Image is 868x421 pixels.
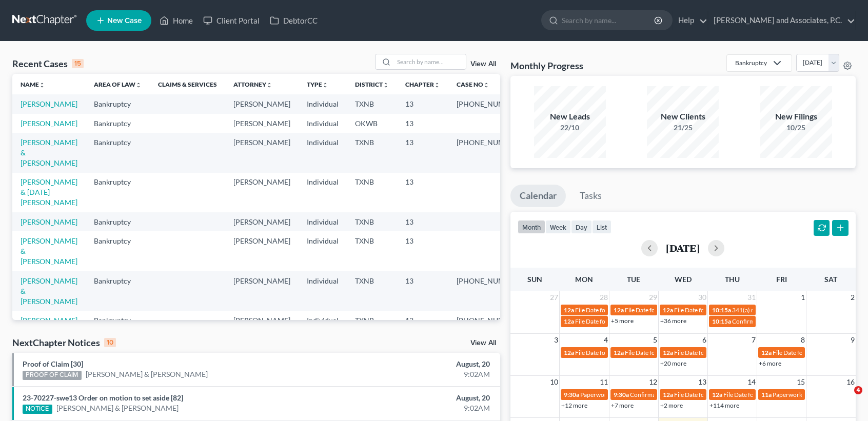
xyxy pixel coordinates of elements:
[12,57,84,70] div: Recent Cases
[746,291,757,304] span: 31
[341,369,489,379] div: 9:02AM
[397,311,448,330] td: 13
[347,271,397,311] td: TXNB
[86,311,150,330] td: Bankruptcy
[674,391,756,398] span: File Date for [PERSON_NAME]
[761,391,772,398] span: 11a
[751,334,757,346] span: 7
[746,376,757,388] span: 14
[299,133,347,172] td: Individual
[347,114,397,133] td: OKWB
[660,317,686,325] a: +36 more
[614,349,624,356] span: 12a
[648,376,658,388] span: 12
[570,185,611,207] a: Tasks
[652,334,658,346] span: 5
[21,99,77,108] a: [PERSON_NAME]
[86,133,150,172] td: Bankruptcy
[154,11,198,30] a: Home
[21,236,77,266] a: [PERSON_NAME] & [PERSON_NAME]
[800,291,806,304] span: 1
[761,349,772,356] span: 12a
[518,220,545,234] button: month
[383,82,389,88] i: unfold_more
[575,306,719,314] span: File Date for [PERSON_NAME][GEOGRAPHIC_DATA]
[72,59,84,68] div: 15
[660,359,686,367] a: +20 more
[712,317,731,325] span: 10:15a
[697,376,707,388] span: 13
[347,133,397,172] td: TXNB
[23,405,52,414] div: NOTICE
[611,317,634,325] a: +5 more
[564,306,574,314] span: 12a
[545,220,571,234] button: week
[614,391,629,398] span: 9:30a
[648,291,658,304] span: 29
[575,349,657,356] span: File Date for [PERSON_NAME]
[225,133,299,172] td: [PERSON_NAME]
[553,334,559,346] span: 3
[150,74,225,94] th: Claims & Services
[470,339,496,347] a: View All
[307,81,328,88] a: Typeunfold_more
[299,94,347,113] td: Individual
[86,94,150,113] td: Bankruptcy
[107,17,142,25] span: New Case
[448,133,528,172] td: [PHONE_NUMBER]
[225,94,299,113] td: [PERSON_NAME]
[448,271,528,311] td: [PHONE_NUMBER]
[561,402,587,409] a: +12 more
[575,317,712,325] span: File Date for [PERSON_NAME] & [PERSON_NAME]
[21,316,77,325] a: [PERSON_NAME]
[760,111,832,123] div: New Filings
[674,306,756,314] span: File Date for [PERSON_NAME]
[796,376,806,388] span: 15
[347,94,397,113] td: TXNB
[527,275,542,284] span: Sun
[347,173,397,212] td: TXNB
[697,291,707,304] span: 30
[562,11,656,30] input: Search by name...
[233,81,272,88] a: Attorneyunfold_more
[347,231,397,271] td: TXNB
[611,402,634,409] a: +7 more
[21,138,77,167] a: [PERSON_NAME] & [PERSON_NAME]
[833,386,858,411] iframe: Intercom live chat
[86,114,150,133] td: Bankruptcy
[580,391,682,398] span: Paperwork appt for [PERSON_NAME]
[198,11,265,30] a: Client Portal
[625,306,707,314] span: File Date for [PERSON_NAME]
[12,336,116,349] div: NextChapter Notices
[708,11,855,30] a: [PERSON_NAME] and Associates, P.C.
[21,81,45,88] a: Nameunfold_more
[627,275,640,284] span: Tue
[735,58,767,67] div: Bankruptcy
[397,133,448,172] td: 13
[663,306,673,314] span: 12a
[86,212,150,231] td: Bankruptcy
[225,231,299,271] td: [PERSON_NAME]
[341,403,489,413] div: 9:02AM
[394,54,466,69] input: Search by name...
[104,338,116,347] div: 10
[510,59,583,72] h3: Monthly Progress
[434,82,440,88] i: unfold_more
[599,291,609,304] span: 28
[299,271,347,311] td: Individual
[23,371,82,380] div: PROOF OF CLAIM
[725,275,740,284] span: Thu
[355,81,389,88] a: Districtunfold_more
[534,111,606,123] div: New Leads
[397,173,448,212] td: 13
[660,402,683,409] a: +2 more
[397,212,448,231] td: 13
[347,212,397,231] td: TXNB
[709,402,739,409] a: +114 more
[575,275,593,284] span: Mon
[265,11,323,30] a: DebtorCC
[674,349,811,356] span: File Date for [PERSON_NAME] & [PERSON_NAME]
[845,376,856,388] span: 16
[341,393,489,403] div: August, 20
[86,173,150,212] td: Bankruptcy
